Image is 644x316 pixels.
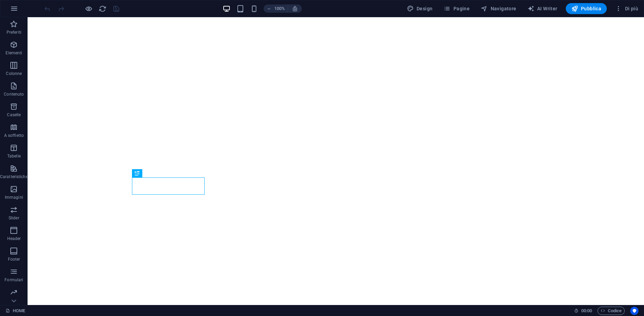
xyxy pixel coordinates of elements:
[441,3,472,14] button: Pagine
[581,307,592,315] span: 00 00
[4,91,24,97] p: Contenuto
[7,153,21,159] p: Tabelle
[478,3,519,14] button: Navigatore
[8,257,20,262] p: Footer
[7,30,21,35] p: Preferiti
[274,4,285,13] h6: 100%
[404,3,436,14] button: Design
[612,3,641,14] button: Di più
[5,195,23,200] p: Immagini
[525,3,560,14] button: AI Writer
[597,307,625,315] button: Codice
[84,4,93,13] button: Clicca qui per lasciare la modalità di anteprima e continuare la modifica
[4,133,24,138] p: A soffietto
[7,236,21,241] p: Header
[574,307,592,315] h6: Tempo sessione
[98,4,106,13] button: reload
[586,308,587,313] span: :
[264,4,288,13] button: 100%
[528,5,558,12] span: AI Writer
[443,5,470,12] span: Pagine
[6,71,22,76] p: Colonne
[6,50,22,56] p: Elementi
[481,5,516,12] span: Navigatore
[9,215,19,221] p: Slider
[7,112,21,118] p: Caselle
[407,5,433,12] span: Design
[404,3,436,14] div: Design (Ctrl+Alt+Y)
[615,5,638,12] span: Di più
[630,307,638,315] button: Usercentrics
[601,307,622,315] span: Codice
[6,307,25,315] a: Fai clic per annullare la selezione. Doppio clic per aprire le pagine
[4,277,23,283] p: Formulari
[566,3,607,14] button: Pubblica
[292,6,298,12] i: Quando ridimensioni, regola automaticamente il livello di zoom in modo che corrisponda al disposi...
[571,5,602,12] span: Pubblica
[99,5,106,13] i: Ricarica la pagina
